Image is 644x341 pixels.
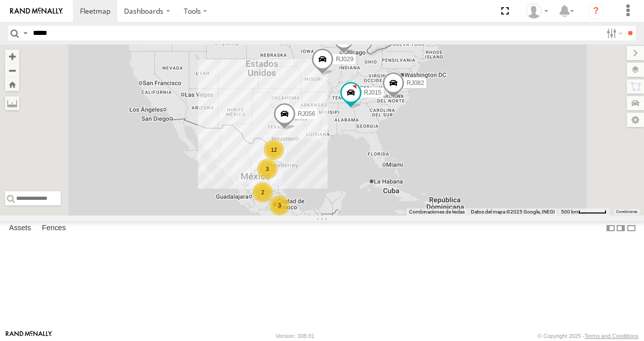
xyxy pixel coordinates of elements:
button: Zoom Home [5,77,19,91]
a: Visit our Website [6,331,52,341]
img: rand-logo.svg [10,8,63,15]
label: Search Query [21,26,29,40]
label: Map Settings [627,113,644,127]
button: Combinaciones de teclas [409,208,465,216]
i: ? [588,3,604,19]
span: RJ082 [407,79,424,87]
span: 500 km [561,209,578,215]
label: Dock Summary Table to the Right [616,221,626,236]
span: RJ015 [364,89,382,96]
div: Version: 308.01 [276,333,314,339]
div: 3 [257,159,277,179]
a: Terms and Conditions [585,333,638,339]
div: © Copyright 2025 - [538,333,638,339]
button: Zoom in [5,50,19,63]
label: Hide Summary Table [626,221,636,236]
div: 2 [253,182,273,202]
label: Measure [5,96,19,110]
button: Zoom out [5,63,19,77]
a: Condiciones (se abre en una nueva pestaña) [616,210,637,214]
label: Assets [4,221,36,235]
label: Search Filter Options [602,26,624,40]
span: RJ029 [336,56,353,63]
button: Escala del mapa: 500 km por 52 píxeles [558,208,610,216]
label: Fences [37,221,71,235]
div: XPD GLOBAL [522,4,552,19]
span: Datos del mapa ©2025 Google, INEGI [471,209,555,215]
span: RJ056 [298,111,315,118]
div: 3 [269,195,290,216]
div: 12 [264,140,284,160]
label: Dock Summary Table to the Left [606,221,616,236]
